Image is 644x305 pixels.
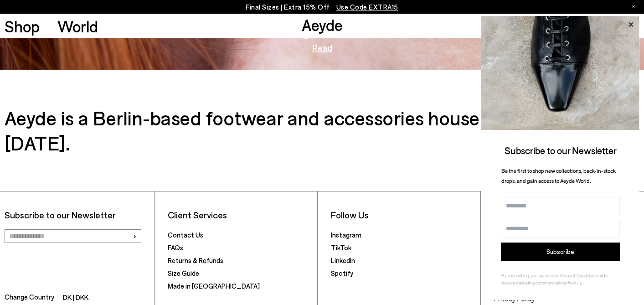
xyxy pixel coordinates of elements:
[505,145,617,156] span: Subscribe to our Newsletter
[168,243,183,252] a: FAQs
[168,256,223,264] a: Returns & Refunds
[5,105,640,155] h3: Aeyde is a Berlin-based footwear and accessories house founded in [DATE].
[63,292,88,305] li: DK | DKK
[57,18,98,34] a: World
[133,229,137,243] span: ›
[331,231,361,239] a: Instagram
[302,15,343,34] a: Aeyde
[5,209,149,221] p: Subscribe to our Newsletter
[168,231,203,239] a: Contact Us
[312,43,332,52] a: Read
[501,167,616,184] span: Be the first to shop new collections, back-in-stock drops, and gain access to Aeyde World.
[331,209,476,221] li: Follow Us
[5,291,54,305] span: Change Country
[336,3,398,11] span: Navigate to /collections/ss25-final-sizes
[168,209,313,221] li: Client Services
[331,269,353,277] a: Spotify
[501,273,561,278] span: By subscribing, you agree to our
[331,243,351,252] a: TikTok
[501,243,620,261] button: Subscribe
[5,18,40,34] a: Shop
[561,273,596,278] a: Terms & Conditions
[168,269,199,277] a: Size Guide
[481,16,639,130] img: ca3f721fb6ff708a270709c41d776025.jpg
[246,1,398,13] p: Final Sizes | Extra 15% Off
[331,256,355,264] a: LinkedIn
[168,282,260,290] a: Made in [GEOGRAPHIC_DATA]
